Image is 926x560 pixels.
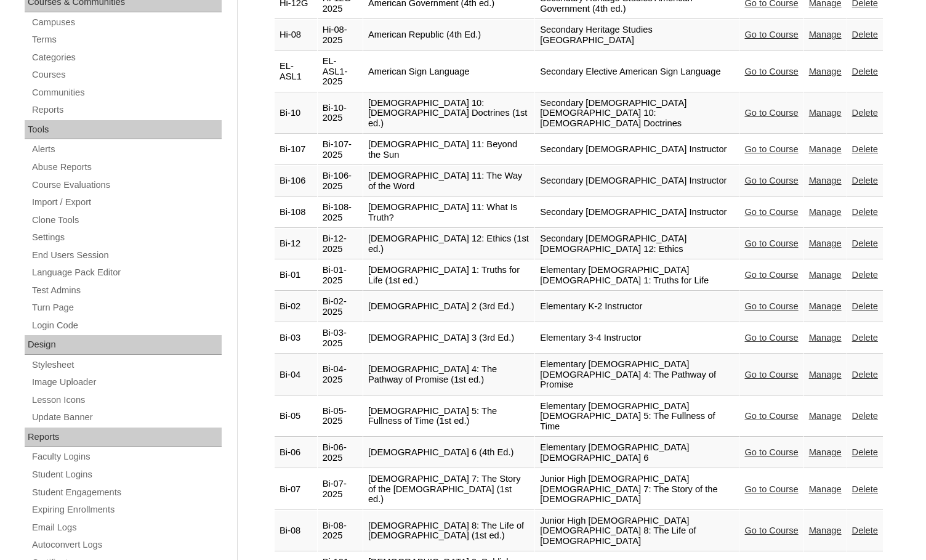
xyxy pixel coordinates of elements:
td: Junior High [DEMOGRAPHIC_DATA] [DEMOGRAPHIC_DATA] 8: The Life of [DEMOGRAPHIC_DATA] [535,511,739,552]
a: Delete [852,301,878,311]
td: Bi-108 [275,197,317,228]
a: Turn Page [31,300,222,315]
a: Manage [809,333,842,343]
td: Bi-10 [275,93,317,134]
a: Manage [809,238,842,248]
a: Faculty Logins [31,449,222,465]
div: Tools [25,120,222,140]
td: Bi-106 [275,166,317,197]
td: Bi-108-2025 [318,197,363,228]
a: Manage [809,301,842,311]
td: Bi-08-2025 [318,511,363,552]
a: Lesson Icons [31,392,222,408]
a: Email Logs [31,520,222,535]
a: Go to Course [744,447,798,457]
td: Bi-107-2025 [318,134,363,165]
td: Bi-106-2025 [318,166,363,197]
a: Courses [31,67,222,83]
a: Go to Course [744,67,798,76]
a: Import / Export [31,195,222,210]
a: Go to Course [744,411,798,421]
td: Bi-12-2025 [318,229,363,259]
a: Go to Course [744,301,798,311]
a: Manage [809,176,842,185]
td: Bi-01-2025 [318,260,363,291]
td: American Sign Language [363,51,534,92]
a: Go to Course [744,176,798,185]
a: Go to Course [744,526,798,535]
td: Elementary [DEMOGRAPHIC_DATA] [DEMOGRAPHIC_DATA] 1: Truths for Life [535,260,739,291]
td: Bi-06 [275,437,317,468]
a: Communities [31,85,222,100]
td: Bi-10-2025 [318,93,363,134]
td: Bi-08 [275,511,317,552]
a: Delete [852,238,878,248]
a: Categories [31,50,222,65]
td: Bi-05 [275,396,317,437]
td: Secondary Elective American Sign Language [535,51,739,92]
a: Manage [809,370,842,379]
div: Reports [25,428,222,447]
a: Delete [852,411,878,421]
a: Manage [809,108,842,118]
td: Bi-07-2025 [318,469,363,510]
td: Secondary [DEMOGRAPHIC_DATA] Instructor [535,134,739,165]
td: [DEMOGRAPHIC_DATA] 10: [DEMOGRAPHIC_DATA] Doctrines (1st ed.) [363,93,534,134]
td: Bi-03-2025 [318,323,363,354]
td: Bi-12 [275,229,317,259]
td: Elementary [DEMOGRAPHIC_DATA] [DEMOGRAPHIC_DATA] 6 [535,437,739,468]
a: Student Engagements [31,485,222,500]
a: Delete [852,176,878,185]
a: Go to Course [744,30,798,39]
a: Delete [852,526,878,535]
a: Delete [852,30,878,39]
td: Secondary Heritage Studies [GEOGRAPHIC_DATA] [535,20,739,51]
a: Stylesheet [31,357,222,373]
td: [DEMOGRAPHIC_DATA] 1: Truths for Life (1st ed.) [363,260,534,291]
a: Manage [809,526,842,535]
a: Delete [852,108,878,118]
td: Elementary K-2 Instructor [535,291,739,322]
td: [DEMOGRAPHIC_DATA] 8: The Life of [DEMOGRAPHIC_DATA] (1st ed.) [363,511,534,552]
a: Delete [852,67,878,76]
td: Bi-07 [275,469,317,510]
a: Manage [809,30,842,39]
td: Bi-02-2025 [318,291,363,322]
a: Manage [809,144,842,154]
a: Delete [852,333,878,343]
a: End Users Session [31,248,222,263]
a: Delete [852,484,878,494]
td: [DEMOGRAPHIC_DATA] 11: What Is Truth? [363,197,534,228]
td: Junior High [DEMOGRAPHIC_DATA] [DEMOGRAPHIC_DATA] 7: The Story of the [DEMOGRAPHIC_DATA] [535,469,739,510]
a: Student Logins [31,467,222,482]
td: [DEMOGRAPHIC_DATA] 6 (4th Ed.) [363,437,534,468]
a: Settings [31,230,222,245]
td: Bi-02 [275,291,317,322]
a: Terms [31,32,222,47]
a: Delete [852,270,878,280]
td: [DEMOGRAPHIC_DATA] 7: The Story of the [DEMOGRAPHIC_DATA] (1st ed.) [363,469,534,510]
a: Go to Course [744,370,798,379]
td: Elementary [DEMOGRAPHIC_DATA] [DEMOGRAPHIC_DATA] 5: The Fullness of Time [535,396,739,437]
a: Image Uploader [31,375,222,390]
td: Secondary [DEMOGRAPHIC_DATA] [DEMOGRAPHIC_DATA] 12: Ethics [535,229,739,259]
a: Manage [809,207,842,217]
a: Delete [852,370,878,379]
a: Expiring Enrollments [31,502,222,517]
a: Language Pack Editor [31,265,222,280]
td: Hi-08 [275,20,317,51]
a: Manage [809,270,842,280]
a: Manage [809,447,842,457]
a: Clone Tools [31,213,222,228]
a: Go to Course [744,144,798,154]
td: EL-ASL1 [275,51,317,92]
a: Go to Course [744,333,798,343]
td: [DEMOGRAPHIC_DATA] 2 (3rd Ed.) [363,291,534,322]
a: Alerts [31,142,222,157]
div: Design [25,335,222,355]
td: Secondary [DEMOGRAPHIC_DATA] Instructor [535,166,739,197]
a: Delete [852,144,878,154]
td: Secondary [DEMOGRAPHIC_DATA] Instructor [535,197,739,228]
td: [DEMOGRAPHIC_DATA] 11: Beyond the Sun [363,134,534,165]
a: Delete [852,447,878,457]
